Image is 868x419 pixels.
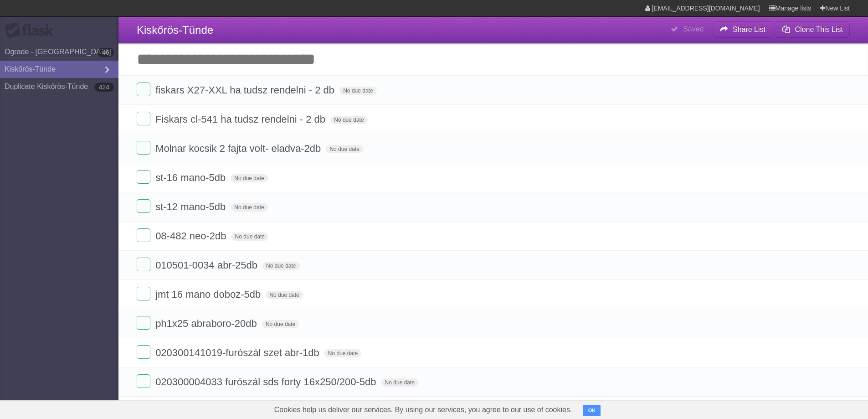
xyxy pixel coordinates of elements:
label: Done [137,345,150,359]
label: Done [137,374,150,388]
span: Cookies help us deliver our services. By using our services, you agree to our use of cookies. [265,401,581,419]
button: Clone This List [775,21,850,38]
span: No due date [231,233,268,241]
span: Molnar kocsik 2 fajta volt- eladva-2db [155,143,323,154]
div: Flask [5,22,59,39]
b: Share List [733,26,765,33]
label: Done [137,316,150,330]
b: 424 [94,83,114,92]
span: 08-482 neo-2db [155,230,228,242]
b: 46 [98,48,114,57]
label: Done [137,141,150,155]
span: st-16 mano-5db [155,172,228,183]
label: Done [137,199,150,213]
span: 020300004033 furószál sds forty 16x250/200-5db [155,376,378,388]
span: No due date [266,291,303,299]
span: No due date [262,320,299,328]
span: 020300141019-furószál szet abr-1db [155,347,322,358]
label: Done [137,112,150,125]
span: No due date [324,349,361,357]
span: Fiskars cl-541 ha tudsz rendelni - 2 db [155,114,328,125]
b: Clone This List [795,26,843,33]
span: 010501-0034 abr-25db [155,259,260,271]
span: jmt 16 mano doboz-5db [155,289,263,300]
span: No due date [326,145,363,153]
span: Kiskőrös-Tünde [137,24,213,36]
span: ph1x25 abraboro-20db [155,318,259,329]
label: Done [137,170,150,184]
button: Share List [713,21,773,38]
span: fiskars X27-XXL ha tudsz rendelni - 2 db [155,84,337,96]
span: st-12 mano-5db [155,201,228,212]
span: No due date [231,174,267,182]
label: Done [137,287,150,300]
label: Done [137,83,150,96]
span: No due date [330,116,367,124]
b: Saved [683,25,704,33]
label: Done [137,228,150,242]
span: No due date [381,378,418,387]
span: No due date [339,87,376,95]
label: Done [137,258,150,271]
span: No due date [262,262,299,270]
span: No due date [231,203,267,212]
button: OK [583,405,601,416]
